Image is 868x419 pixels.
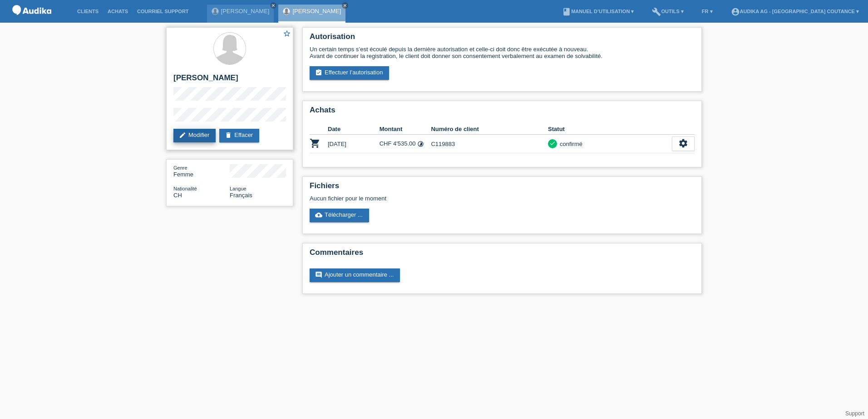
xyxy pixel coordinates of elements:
[315,211,322,219] i: cloud_upload
[328,135,380,153] td: [DATE]
[557,9,638,14] a: bookManuel d’utilisation ▾
[380,135,431,153] td: CHF 4'535.00
[310,32,695,46] h2: Autorisation
[647,9,688,14] a: buildOutils ▾
[179,132,186,139] i: edit
[548,124,672,135] th: Statut
[342,2,348,9] a: close
[310,46,695,59] div: Un certain temps s’est écoulé depuis la dernière autorisation et celle-ci doit donc être exécutée...
[173,186,197,191] span: Nationalité
[9,18,54,24] a: POS — MF Group
[292,8,341,15] a: [PERSON_NAME]
[557,139,582,149] div: confirmé
[310,138,321,149] i: POSP00023563
[652,7,661,16] i: build
[221,8,270,15] a: [PERSON_NAME]
[315,271,322,278] i: comment
[417,141,424,147] i: 24 versements
[271,3,276,8] i: close
[133,9,193,14] a: Courriel Support
[270,2,276,9] a: close
[431,124,548,135] th: Numéro de client
[310,248,695,262] h2: Commentaires
[310,181,695,195] h2: Fichiers
[845,410,864,417] a: Support
[225,132,232,139] i: delete
[219,129,259,142] a: deleteEffacer
[310,106,695,119] h2: Achats
[173,165,187,171] span: Genre
[310,268,400,282] a: commentAjouter un commentaire ...
[173,73,286,87] h2: [PERSON_NAME]
[283,29,291,38] i: star_border
[230,186,247,191] span: Langue
[315,69,322,76] i: assignment_turned_in
[697,9,717,14] a: FR ▾
[173,192,182,199] span: Suisse
[343,3,347,8] i: close
[230,192,252,199] span: Français
[173,164,230,178] div: Femme
[731,7,740,16] i: account_circle
[380,124,431,135] th: Montant
[283,29,291,39] a: star_border
[73,9,103,14] a: Clients
[562,7,571,16] i: book
[328,124,380,135] th: Date
[549,140,556,146] i: check
[726,9,863,14] a: account_circleAudika AG - [GEOGRAPHIC_DATA] Coutance ▾
[431,135,548,153] td: C119883
[103,9,133,14] a: Achats
[678,138,688,148] i: settings
[310,66,389,80] a: assignment_turned_inEffectuer l’autorisation
[310,195,587,202] div: Aucun fichier pour le moment
[173,129,216,142] a: editModifier
[310,209,369,222] a: cloud_uploadTélécharger ...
